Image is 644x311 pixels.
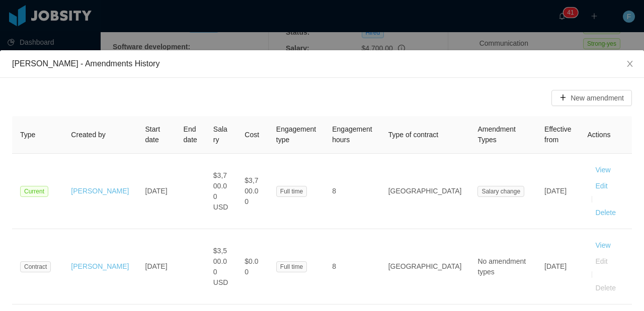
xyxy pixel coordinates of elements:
td: [GEOGRAPHIC_DATA] [380,229,470,304]
span: Actions [588,131,611,139]
span: Salary change [477,186,524,197]
button: Delete [588,204,624,221]
span: No amendment types [477,257,526,276]
button: Edit [588,178,616,194]
i: icon: close [626,60,634,68]
span: Contract [20,261,51,272]
td: [GEOGRAPHIC_DATA] [380,154,470,229]
span: Amendment Types [477,125,515,144]
span: Created by [71,131,105,139]
span: Engagement type [276,125,316,144]
span: Effective from [544,125,571,144]
span: End date [184,125,197,144]
td: [DATE] [536,154,579,229]
a: [PERSON_NAME] [71,262,129,270]
a: [PERSON_NAME] [71,187,129,195]
div: [PERSON_NAME] - Amendments History [12,58,632,69]
span: $3,700.00 USD [213,171,228,211]
span: Current [20,186,48,197]
span: $3,700.00 [245,176,258,205]
button: Edit [588,253,616,269]
span: Type of contract [388,131,439,139]
td: [DATE] [536,229,579,304]
td: [DATE] [137,154,176,229]
span: 8 [332,262,336,270]
span: Full time [276,186,307,197]
span: $0.00 [245,257,258,276]
button: icon: plusNew amendment [551,90,632,106]
span: $3,500.00 USD [213,247,228,286]
span: Start date [145,125,160,144]
span: Cost [245,131,259,139]
button: Close [616,50,644,78]
button: View [588,162,619,178]
span: Engagement hours [332,125,372,144]
span: 8 [332,187,336,195]
span: Type [20,131,35,139]
span: Salary [213,125,227,144]
span: Full time [276,261,307,272]
td: [DATE] [137,229,176,304]
button: View [588,237,619,253]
